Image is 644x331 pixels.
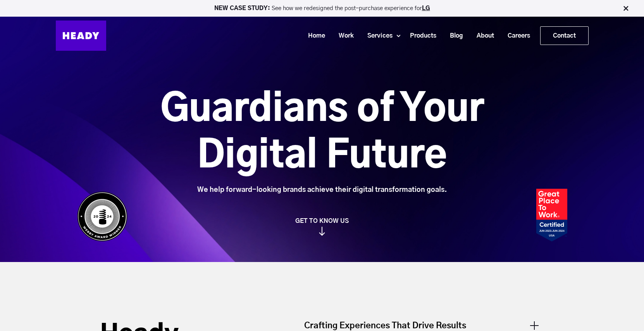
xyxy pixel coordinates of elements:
a: Products [400,29,440,43]
a: Work [329,29,358,43]
a: About [467,29,498,43]
h1: Guardians of Your Digital Future [117,86,527,179]
a: Careers [498,29,534,43]
a: Blog [440,29,467,43]
img: arrow_down [319,227,325,236]
a: Services [358,29,396,43]
a: GET TO KNOW US [73,217,571,236]
img: Heady_2023_Certification_Badge [536,189,567,241]
a: Contact [541,27,588,45]
a: Home [298,29,329,43]
img: Heady_Logo_Web-01 (1) [56,21,106,51]
img: Heady_WebbyAward_Winner-4 [77,191,127,241]
div: Navigation Menu [114,26,589,45]
div: We help forward-looking brands achieve their digital transformation goals. [117,186,527,194]
p: See how we redesigned the post-purchase experience for [3,5,641,11]
strong: NEW CASE STUDY: [214,5,272,11]
a: LG [422,5,430,11]
img: Close Bar [622,5,630,12]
